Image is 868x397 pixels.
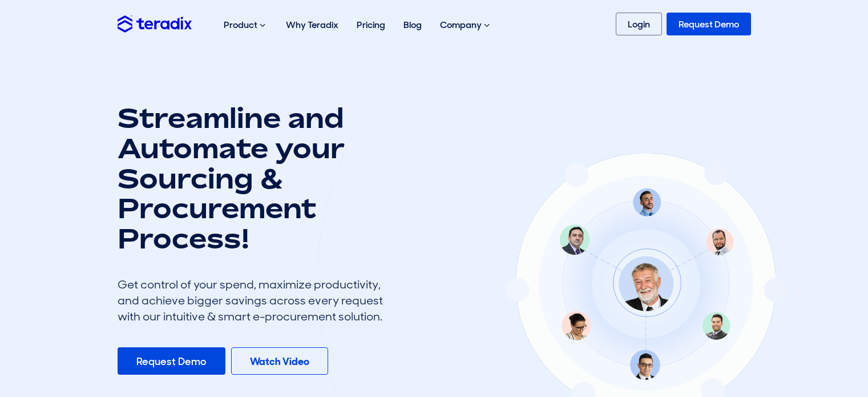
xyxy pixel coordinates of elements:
[118,15,192,32] img: Teradix logo
[215,7,277,43] div: Product
[431,7,501,43] div: Company
[667,13,751,35] a: Request Demo
[394,7,431,43] a: Blog
[277,7,348,43] a: Why Teradix
[616,13,662,35] a: Login
[231,347,328,375] a: Watch Video
[118,276,391,324] div: Get control of your spend, maximize productivity, and achieve bigger savings across every request...
[118,347,225,375] a: Request Demo
[348,7,394,43] a: Pricing
[118,103,391,254] h1: Streamline and Automate your Sourcing & Procurement Process!
[250,355,309,368] b: Watch Video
